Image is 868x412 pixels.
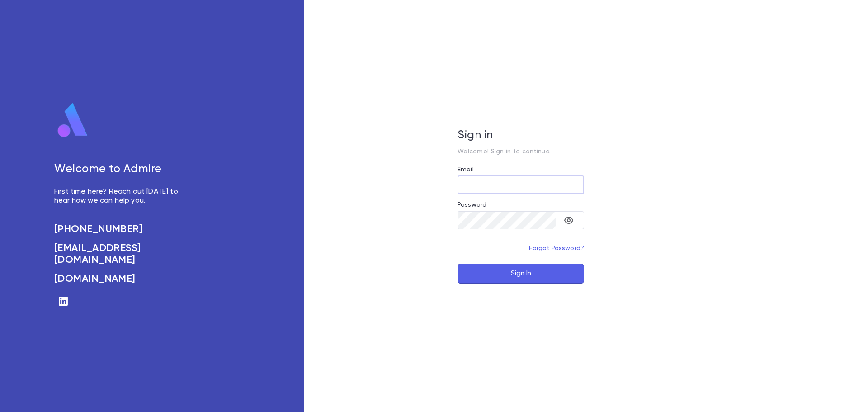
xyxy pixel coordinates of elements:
[458,148,584,155] p: Welcome! Sign in to continue.
[529,245,584,251] a: Forgot Password?
[458,201,486,208] label: Password
[54,187,188,205] p: First time here? Reach out [DATE] to hear how we can help you.
[458,129,584,142] h5: Sign in
[458,264,584,284] button: Sign In
[54,102,91,138] img: logo
[54,163,188,176] h5: Welcome to Admire
[458,166,474,173] label: Email
[54,273,188,285] a: [DOMAIN_NAME]
[54,242,188,266] a: [EMAIL_ADDRESS][DOMAIN_NAME]
[560,211,578,229] button: toggle password visibility
[54,223,188,235] a: [PHONE_NUMBER]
